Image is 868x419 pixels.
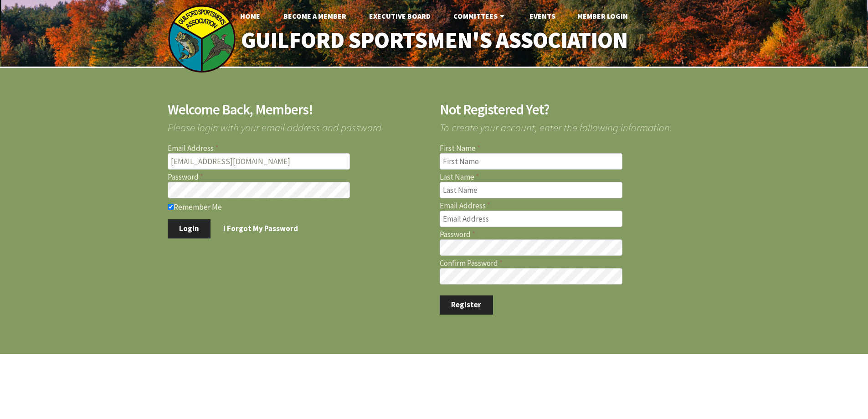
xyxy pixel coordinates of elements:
[168,173,429,181] label: Password
[446,7,514,25] a: Committees
[362,7,438,25] a: Executive Board
[168,117,429,133] span: Please login with your email address and password.
[440,231,701,238] label: Password
[440,153,622,170] input: First Name
[570,7,635,25] a: Member Login
[440,202,701,210] label: Email Address
[168,145,429,152] label: Email Address
[168,204,174,210] input: Remember Me
[440,117,701,133] span: To create your account, enter the following information.
[440,211,622,227] input: Email Address
[440,295,493,315] button: Register
[233,7,267,25] a: Home
[440,145,701,152] label: First Name
[221,21,647,60] a: Guilford Sportsmen's Association
[168,5,236,73] img: logo_sm.png
[212,219,310,238] a: I Forgot My Password
[440,173,701,181] label: Last Name
[168,103,429,117] h2: Welcome Back, Members!
[168,219,211,238] button: Login
[440,182,622,198] input: Last Name
[276,7,354,25] a: Become A Member
[522,7,563,25] a: Events
[440,103,701,117] h2: Not Registered Yet?
[168,202,429,211] label: Remember Me
[168,153,350,170] input: Email Address
[440,259,701,267] label: Confirm Password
